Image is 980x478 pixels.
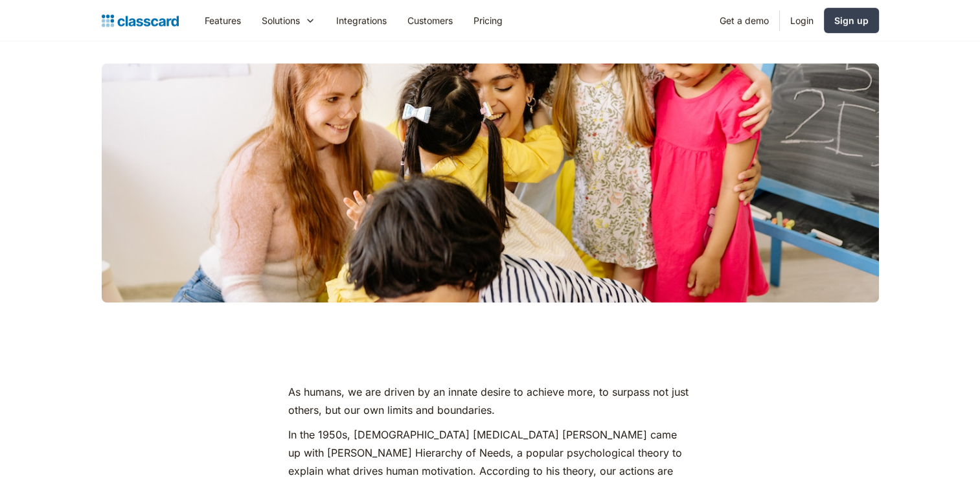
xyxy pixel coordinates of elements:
a: Sign up [824,8,879,33]
div: Sign up [834,14,869,27]
a: Login [780,6,824,35]
div: Solutions [251,6,326,35]
a: Customers [397,6,463,35]
a: Get a demo [709,6,779,35]
a: Integrations [326,6,397,35]
a: Features [194,6,251,35]
p: As humans, we are driven by an innate desire to achieve more, to surpass not just others, but our... [288,383,692,419]
div: Solutions [262,14,300,27]
a: home [102,12,179,30]
a: Pricing [463,6,513,35]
